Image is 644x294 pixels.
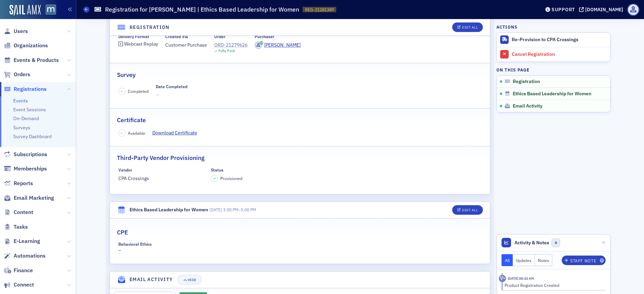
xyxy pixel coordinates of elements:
[4,151,47,158] a: Subscriptions
[512,37,607,43] div: Re-Provision to CPA Crossings
[462,26,478,29] div: Edit All
[13,125,30,131] a: Surveys
[117,153,204,162] h2: Third-Party Vendor Provisioning
[130,206,208,213] div: Ethics Based Leadership for Women
[513,103,542,109] span: Email Activity
[513,254,535,266] button: Updates
[118,167,132,173] div: Vendor
[209,207,222,212] span: [DATE]
[241,207,256,212] time: 5:00 PM
[627,4,639,16] span: Profile
[14,267,33,274] span: Finance
[130,24,170,31] h4: Registration
[14,85,47,93] span: Registrations
[14,209,33,216] span: Content
[255,42,301,49] a: [PERSON_NAME]
[513,91,591,97] span: Ethics Based Leadership for Women
[14,238,40,245] span: E-Learning
[255,34,274,39] div: Purchaser
[156,92,187,99] span: —
[14,28,28,35] span: Users
[505,282,601,288] div: Product Registration Created
[165,42,207,49] span: Customer Purchase
[4,85,47,93] a: Registrations
[121,131,123,135] span: –
[14,252,46,260] span: Automations
[118,242,152,247] div: Behavioral Ethics
[4,194,54,202] a: Email Marketing
[214,34,225,39] div: Order
[46,4,56,15] img: SailAMX
[499,275,506,282] div: Activity
[4,281,34,289] a: Connect
[152,129,202,136] a: Download Certificate
[496,24,518,30] h4: Actions
[165,34,188,39] div: Created Via
[14,71,30,78] span: Orders
[156,84,187,89] div: Date Completed
[4,267,33,274] a: Finance
[4,71,30,78] a: Orders
[13,133,52,140] a: Survey Dashboard
[14,194,54,202] span: Email Marketing
[218,49,235,53] div: Fully Paid
[117,70,136,79] h2: Survey
[512,51,607,58] div: Cancel Registration
[585,6,623,13] div: [DOMAIN_NAME]
[4,238,40,245] a: E-Learning
[579,7,626,12] button: [DOMAIN_NAME]
[4,252,46,260] a: Automations
[535,254,553,266] button: Notes
[14,223,28,231] span: Tasks
[452,22,483,32] button: Edit All
[14,42,48,49] span: Organizations
[121,89,123,94] span: –
[514,239,549,246] span: Activity & Notes
[178,275,202,284] button: Hide
[10,5,41,16] img: SailAMX
[209,207,256,212] span: –
[570,259,596,263] div: Staff Note
[41,4,56,16] a: View Homepage
[13,115,39,121] a: On-Demand
[128,88,149,94] span: Completed
[4,28,28,35] a: Users
[4,223,28,231] a: Tasks
[497,33,610,47] button: Re-Provision to CPA Crossings
[552,239,560,247] span: 0
[118,34,149,39] div: Delivery Format
[130,276,173,283] h4: Email Activity
[452,205,483,215] button: Edit All
[4,42,48,49] a: Organizations
[117,116,146,125] h2: Certificate
[508,276,534,281] time: 8/22/2025 08:42 AM
[496,67,611,73] h4: On this page
[4,180,33,187] a: Reports
[497,47,610,62] a: Cancel Registration
[13,107,46,113] a: Event Sessions
[14,165,47,173] span: Memberships
[223,207,238,212] time: 3:00 PM
[211,167,223,173] div: Status
[462,208,478,212] div: Edit All
[118,242,204,254] div: –
[14,180,33,187] span: Reports
[4,56,59,64] a: Events & Products
[264,42,301,49] div: [PERSON_NAME]
[14,151,47,158] span: Subscriptions
[513,79,540,85] span: Registration
[220,176,242,181] span: Provisioned
[13,98,28,104] a: Events
[118,175,204,182] span: CPA Crossings
[105,5,299,14] h1: Registration for [PERSON_NAME] | Ethics Based Leadership for Women
[4,165,47,173] a: Memberships
[128,130,145,136] span: Available
[214,42,248,49] a: ORD-21279626
[117,228,128,237] h2: CPE
[14,56,59,64] span: Events & Products
[124,42,158,46] div: Webcast Replay
[14,281,34,289] span: Connect
[188,278,197,282] div: Hide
